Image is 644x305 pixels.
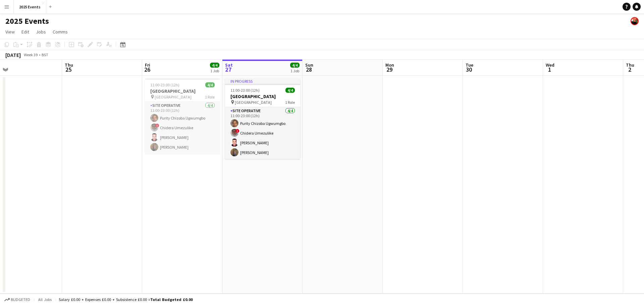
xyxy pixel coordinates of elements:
app-job-card: 11:00-23:00 (12h)4/4[GEOGRAPHIC_DATA] [GEOGRAPHIC_DATA]1 RoleSite Operative4/411:00-23:00 (12h)Pu... [145,78,220,154]
span: 11:00-23:00 (12h) [230,88,260,93]
span: Mon [385,62,394,68]
div: 1 Job [210,68,219,73]
span: 28 [304,66,313,73]
span: 4/4 [285,88,295,93]
h1: 2025 Events [5,16,49,26]
span: Tue [466,62,473,68]
span: Wed [546,62,554,68]
span: 1 Role [205,94,215,99]
span: Sun [305,62,313,68]
a: View [3,27,17,36]
h3: [GEOGRAPHIC_DATA] [225,93,300,99]
span: Thu [65,62,73,68]
span: 1 Role [285,100,295,105]
div: In progress [225,78,300,84]
button: 2025 Events [14,0,46,13]
span: 25 [64,66,73,73]
div: Salary £0.00 + Expenses £0.00 + Subsistence £0.00 = [59,297,193,302]
span: [GEOGRAPHIC_DATA] [155,94,192,99]
span: ! [235,129,239,133]
span: View [5,29,15,35]
span: [GEOGRAPHIC_DATA] [235,100,272,105]
span: Fri [145,62,150,68]
span: 11:00-23:00 (12h) [150,82,179,87]
span: 4/4 [210,63,219,68]
span: ! [155,124,159,128]
span: All jobs [37,297,53,302]
span: 4/4 [290,63,300,68]
app-card-role: Site Operative4/411:00-23:00 (12h)Purity Chizoba Ugwumgbo!Chidera Umezulike[PERSON_NAME][PERSON_N... [145,102,220,154]
span: Sat [225,62,233,68]
app-job-card: In progress11:00-23:00 (12h)4/4[GEOGRAPHIC_DATA] [GEOGRAPHIC_DATA]1 RoleSite Operative4/411:00-23... [225,78,300,159]
span: 4/4 [205,82,215,87]
a: Comms [50,27,70,36]
a: Edit [19,27,32,36]
span: Edit [21,29,29,35]
span: 30 [465,66,473,73]
div: BST [42,52,48,57]
span: Jobs [36,29,46,35]
span: 27 [224,66,233,73]
span: Budgeted [11,297,30,302]
app-card-role: Site Operative4/411:00-23:00 (12h)Purity Chizoba Ugwumgbo!Chidera Umezulike[PERSON_NAME][PERSON_N... [225,107,300,159]
span: Week 39 [22,52,39,57]
div: [DATE] [5,52,21,58]
span: Comms [53,29,68,35]
app-user-avatar: Josh Tutty [631,17,639,25]
span: 29 [384,66,394,73]
span: 1 [545,66,554,73]
h3: [GEOGRAPHIC_DATA] [145,88,220,94]
button: Budgeted [3,296,31,303]
span: 2 [625,66,634,73]
span: Total Budgeted £0.00 [150,297,193,302]
div: 1 Job [290,68,299,73]
span: Thu [626,62,634,68]
span: 26 [144,66,150,73]
a: Jobs [33,27,49,36]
